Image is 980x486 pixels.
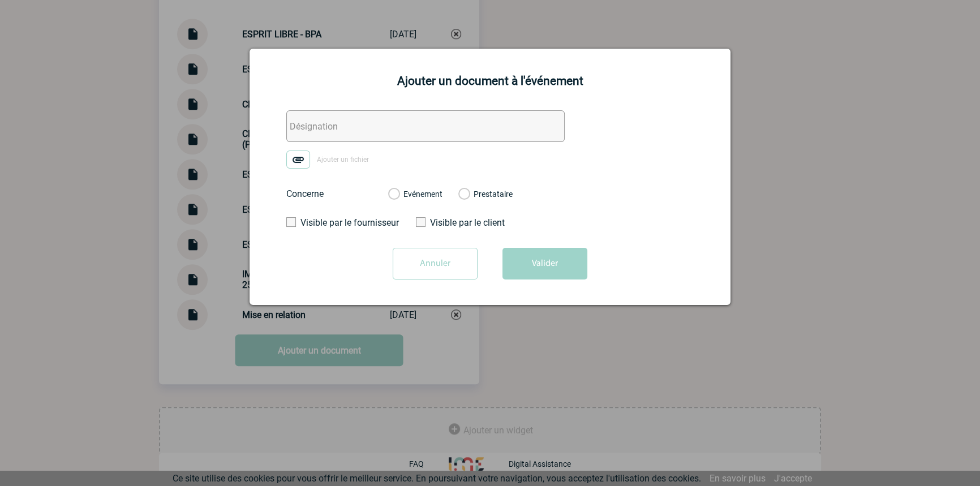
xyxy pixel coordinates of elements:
label: Visible par le fournisseur [286,217,391,228]
label: Evénement [388,190,399,200]
label: Visible par le client [416,217,521,228]
span: Ajouter un fichier [317,156,369,164]
label: Concerne [286,188,377,199]
h2: Ajouter un document à l'événement [264,74,716,88]
button: Valider [502,248,587,279]
label: Prestataire [458,190,469,200]
input: Annuler [393,248,478,279]
input: Désignation [286,110,565,142]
